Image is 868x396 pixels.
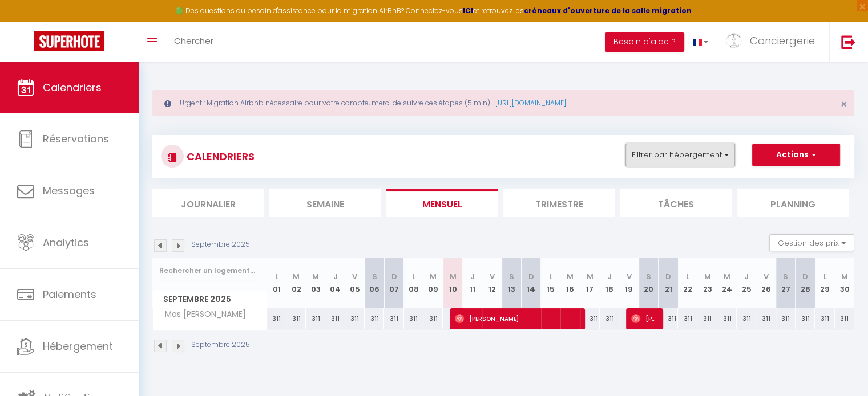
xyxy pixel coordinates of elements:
[430,271,437,282] abbr: M
[725,32,742,49] img: ...
[737,258,756,308] th: 25
[625,144,735,166] button: Filtrer par hébergement
[155,308,249,321] span: Mas [PERSON_NAME]
[43,339,113,353] span: Hébergement
[639,258,658,308] th: 20
[152,189,264,217] li: Journalier
[796,258,815,308] th: 28
[391,271,397,282] abbr: D
[333,271,338,282] abbr: J
[627,271,632,282] abbr: V
[737,308,756,329] div: 311
[841,271,848,282] abbr: M
[802,271,808,282] abbr: D
[796,308,815,329] div: 311
[345,308,365,329] div: 311
[463,258,482,308] th: 11
[717,258,737,308] th: 24
[325,258,345,308] th: 04
[678,308,697,329] div: 311
[717,308,737,329] div: 311
[286,258,306,308] th: 02
[267,258,286,308] th: 01
[352,271,357,282] abbr: V
[43,235,89,250] span: Analytics
[835,258,854,308] th: 30
[704,271,711,282] abbr: M
[841,97,847,111] span: ×
[783,271,788,282] abbr: S
[191,239,250,250] p: Septembre 2025
[490,271,495,282] abbr: V
[404,258,423,308] th: 08
[756,308,776,329] div: 311
[267,308,286,329] div: 311
[769,234,854,251] button: Gestion des prix
[503,189,615,217] li: Trimestre
[659,258,678,308] th: 21
[184,144,255,169] h3: CALENDRIERS
[293,271,300,282] abbr: M
[600,308,619,329] div: 311
[764,271,769,282] abbr: V
[815,308,834,329] div: 311
[269,189,381,217] li: Semaine
[482,258,502,308] th: 12
[607,271,612,282] abbr: J
[365,258,384,308] th: 06
[191,340,250,350] p: Septembre 2025
[43,183,95,198] span: Messages
[412,271,415,282] abbr: L
[306,258,325,308] th: 03
[580,308,600,329] div: 311
[9,5,43,39] button: Ouvrir le widget de chat LiveChat
[528,271,534,282] abbr: D
[502,258,521,308] th: 13
[823,271,826,282] abbr: L
[620,189,732,217] li: Tâches
[43,132,109,146] span: Réservations
[345,258,365,308] th: 05
[423,308,443,329] div: 311
[646,271,651,282] abbr: S
[423,258,443,308] th: 09
[306,308,325,329] div: 311
[776,308,796,329] div: 311
[174,35,213,47] span: Chercher
[153,291,267,308] span: Septembre 2025
[600,258,619,308] th: 18
[697,308,717,329] div: 311
[841,35,855,49] img: logout
[752,144,840,166] button: Actions
[835,308,854,329] div: 311
[312,271,319,282] abbr: M
[750,34,815,48] span: Conciergerie
[286,308,306,329] div: 311
[470,271,475,282] abbr: J
[524,6,692,15] a: créneaux d'ouverture de la salle migration
[756,258,776,308] th: 26
[744,271,749,282] abbr: J
[449,271,456,282] abbr: M
[697,258,717,308] th: 23
[386,189,498,217] li: Mensuel
[152,90,854,116] div: Urgent : Migration Airbnb nécessaire pour votre compte, merci de suivre ces étapes (5 min) -
[665,271,671,282] abbr: D
[631,308,657,329] span: [PERSON_NAME]
[724,271,730,282] abbr: M
[384,308,403,329] div: 311
[159,260,260,281] input: Rechercher un logement...
[560,258,580,308] th: 16
[455,308,578,329] span: [PERSON_NAME]
[325,308,345,329] div: 311
[605,32,684,52] button: Besoin d'aide ?
[717,22,829,62] a: ... Conciergerie
[404,308,423,329] div: 311
[463,6,473,15] strong: ICI
[619,258,639,308] th: 19
[365,308,384,329] div: 311
[522,258,541,308] th: 14
[165,22,222,62] a: Chercher
[34,31,104,51] img: Super Booking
